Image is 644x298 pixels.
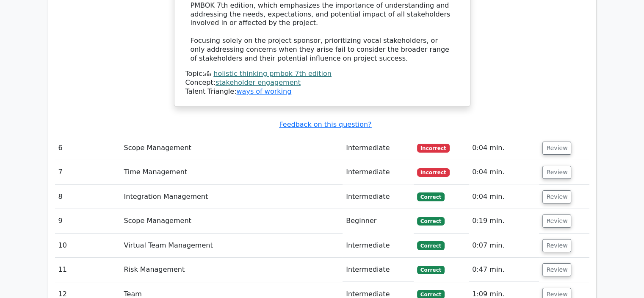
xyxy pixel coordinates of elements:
[121,234,343,258] td: Virtual Team Management
[417,241,445,250] span: Correct
[55,160,121,184] td: 7
[185,70,459,96] div: Talent Triangle:
[343,160,414,184] td: Intermediate
[417,266,445,274] span: Correct
[542,239,571,252] button: Review
[542,166,571,179] button: Review
[417,168,450,177] span: Incorrect
[417,192,445,201] span: Correct
[55,185,121,209] td: 8
[343,258,414,282] td: Intermediate
[121,209,343,233] td: Scope Management
[121,160,343,184] td: Time Management
[542,142,571,155] button: Review
[55,258,121,282] td: 11
[236,87,291,95] a: ways of working
[121,258,343,282] td: Risk Management
[469,258,539,282] td: 0:47 min.
[185,70,459,78] div: Topic:
[55,234,121,258] td: 10
[343,185,414,209] td: Intermediate
[469,136,539,160] td: 0:04 min.
[542,190,571,203] button: Review
[417,217,445,226] span: Correct
[343,234,414,258] td: Intermediate
[216,78,301,86] a: stakeholder engagement
[213,70,332,78] a: holistic thinking pmbok 7th edition
[55,209,121,233] td: 9
[469,209,539,233] td: 0:19 min.
[279,120,371,128] a: Feedback on this question?
[417,144,450,152] span: Incorrect
[542,263,571,276] button: Review
[343,136,414,160] td: Intermediate
[343,209,414,233] td: Beginner
[121,136,343,160] td: Scope Management
[542,214,571,228] button: Review
[469,234,539,258] td: 0:07 min.
[121,185,343,209] td: Integration Management
[185,78,459,87] div: Concept:
[469,185,539,209] td: 0:04 min.
[55,136,121,160] td: 6
[469,160,539,184] td: 0:04 min.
